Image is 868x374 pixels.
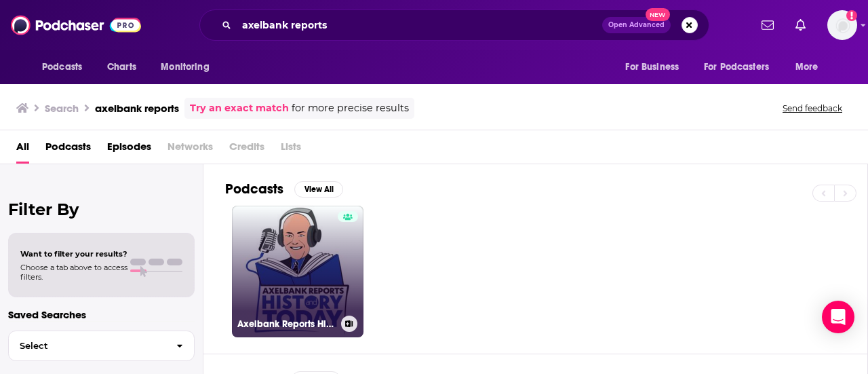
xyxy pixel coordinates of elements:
img: User Profile [827,10,857,40]
button: open menu [616,54,696,80]
span: Networks [167,136,213,164]
div: Search podcasts, credits, & more... [199,10,709,41]
div: Open Intercom Messenger [822,301,854,333]
span: Charts [107,58,136,77]
span: Credits [229,136,264,164]
span: For Business [625,58,679,77]
a: Try an exact match [190,100,289,116]
span: More [795,58,818,77]
button: Show profile menu [827,10,857,40]
span: Podcasts [42,58,82,77]
span: Select [9,341,165,350]
input: Search podcasts, credits, & more... [237,14,602,36]
button: Send feedback [778,102,846,114]
span: Want to filter your results? [20,249,127,259]
span: Monitoring [161,58,209,77]
img: Podchaser - Follow, Share and Rate Podcasts [11,12,141,38]
a: Show notifications dropdown [790,14,811,37]
a: Show notifications dropdown [756,14,779,37]
span: For Podcasters [704,58,769,77]
button: open menu [33,54,100,80]
h2: Podcasts [225,181,283,198]
span: New [646,8,670,21]
h3: Axelbank Reports History and [DATE] [237,318,336,330]
button: open menu [151,54,226,80]
button: open menu [786,54,835,80]
a: Podcasts [45,136,91,164]
h2: Filter By [8,200,195,219]
svg: Add a profile image [846,10,857,21]
button: Open AdvancedNew [602,17,671,33]
span: Logged in as ShannonHennessey [827,10,857,40]
span: Open Advanced [608,22,665,29]
p: Saved Searches [8,308,195,321]
a: All [16,136,29,164]
button: Select [8,331,195,361]
a: PodcastsView All [225,181,343,198]
h3: Search [45,102,79,115]
button: open menu [695,54,789,80]
a: Episodes [107,136,151,164]
span: for more precise results [292,100,409,116]
a: Charts [98,54,144,80]
span: Choose a tab above to access filters. [20,263,127,282]
a: Axelbank Reports History and [DATE] [232,206,363,337]
button: View All [294,181,343,198]
span: Lists [281,136,301,164]
h3: axelbank reports [95,102,179,115]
